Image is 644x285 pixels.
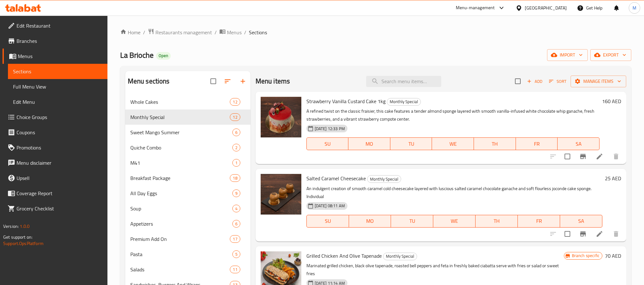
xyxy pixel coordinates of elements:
[549,78,566,85] span: Sort
[367,175,401,183] div: Monthly Special
[8,94,107,109] a: Edit Menu
[17,144,102,151] span: Promotions
[230,98,240,106] div: items
[13,68,102,75] span: Sections
[366,76,441,87] input: search
[125,109,250,125] div: Monthly Special12
[633,4,636,11] span: M
[575,149,591,164] button: Branch-specific-item
[306,137,349,150] button: SU
[156,53,171,58] span: Open
[148,28,212,36] a: Restaurants management
[547,49,588,61] button: import
[387,98,421,105] span: Monthly Special
[130,205,232,212] div: Soup
[232,205,240,212] div: items
[432,137,474,150] button: WE
[3,125,107,140] a: Coupons
[128,76,170,86] h2: Menu sections
[207,75,220,88] span: Select all sections
[120,48,154,62] span: La Brioche
[476,215,518,228] button: TH
[232,220,240,228] div: items
[130,189,232,197] div: All Day Eggs
[605,251,621,260] h6: 70 AED
[130,113,230,121] span: Monthly Special
[130,129,232,136] span: Sweet Mango Summer
[383,253,417,260] div: Monthly Special
[17,189,102,197] span: Coverage Report
[516,137,558,150] button: FR
[367,176,401,183] span: Monthly Special
[130,144,232,151] span: Quiche Combo
[3,33,107,49] a: Branches
[130,235,230,243] span: Premium Add On
[456,4,495,12] div: Menu-management
[306,251,382,261] span: Grilled Chicken And Olive Tapenade
[20,222,30,230] span: 1.0.0
[306,107,599,123] p: A refined twist on the classic fraisier, this cake features a tender almond sponge layered with s...
[306,96,386,106] span: Strawberry Vanilla Custard Cake 1kg
[230,99,240,105] span: 12
[393,139,430,149] span: TU
[230,235,240,243] div: items
[17,205,102,212] span: Grocery Checklist
[130,98,230,106] span: Whole Cakes
[17,113,102,121] span: Choice Groups
[3,201,107,216] a: Grocery Checklist
[261,97,301,137] img: Strawberry Vanilla Custard Cake 1kg
[596,153,603,160] a: Edit menu item
[306,262,564,278] p: Marinated grilled chicken, black olive tapenade, roasted bell peppers and feta in freshly baked c...
[233,160,240,166] span: 1
[306,215,349,228] button: SU
[3,239,44,248] a: Support.OpsPlatform
[17,22,102,30] span: Edit Restaurant
[125,125,250,140] div: Sweet Mango Summer6
[349,215,391,228] button: MO
[125,186,250,201] div: All Day Eggs9
[230,236,240,242] span: 17
[230,113,240,121] div: items
[130,159,232,167] span: M41
[233,251,240,257] span: 5
[233,221,240,227] span: 6
[561,227,574,241] span: Select to update
[18,52,102,60] span: Menus
[526,78,543,85] span: Add
[215,29,217,36] li: /
[155,29,212,36] span: Restaurants management
[312,126,347,132] span: [DATE] 12:33 PM
[608,149,624,164] button: delete
[130,174,230,182] div: Breakfast Package
[230,174,240,182] div: items
[125,231,250,247] div: Premium Add On17
[602,97,621,106] h6: 160 AED
[8,79,107,94] a: Full Menu View
[575,226,591,242] button: Branch-specific-item
[590,49,631,61] button: export
[436,216,473,226] span: WE
[233,190,240,196] span: 9
[433,215,476,228] button: WE
[394,216,431,226] span: TU
[511,75,524,88] span: Select section
[13,98,102,106] span: Edit Menu
[312,203,347,209] span: [DATE] 08:11 AM
[233,145,240,151] span: 2
[130,266,230,273] div: Salads
[3,49,107,64] a: Menus
[435,139,471,149] span: WE
[569,253,602,259] span: Branch specific
[17,129,102,136] span: Coupons
[571,76,626,87] button: Manage items
[130,250,232,258] span: Pasta
[518,215,560,228] button: FR
[309,216,346,226] span: SU
[125,170,250,186] div: Breakfast Package18
[156,52,171,60] div: Open
[3,155,107,170] a: Menu disclaimer
[13,83,102,90] span: Full Menu View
